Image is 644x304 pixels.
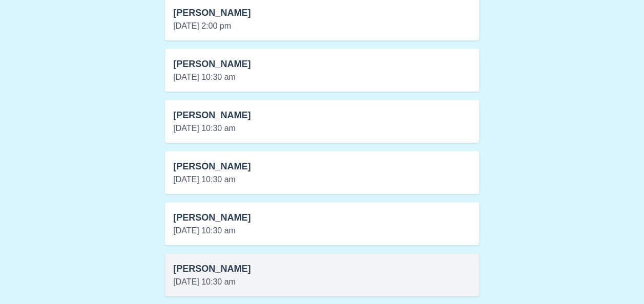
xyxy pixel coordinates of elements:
h3: [PERSON_NAME] [173,108,471,122]
p: [DATE] 2:00 pm [173,20,471,32]
h3: [PERSON_NAME] [173,57,471,71]
p: [DATE] 10:30 am [173,225,471,237]
p: [DATE] 10:30 am [173,122,471,135]
h3: [PERSON_NAME] [173,159,471,173]
p: [DATE] 10:30 am [173,173,471,186]
h3: [PERSON_NAME] [173,6,471,20]
p: [DATE] 10:30 am [173,71,471,83]
h3: [PERSON_NAME] [173,262,471,276]
h3: [PERSON_NAME] [173,210,471,225]
p: [DATE] 10:30 am [173,276,471,288]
